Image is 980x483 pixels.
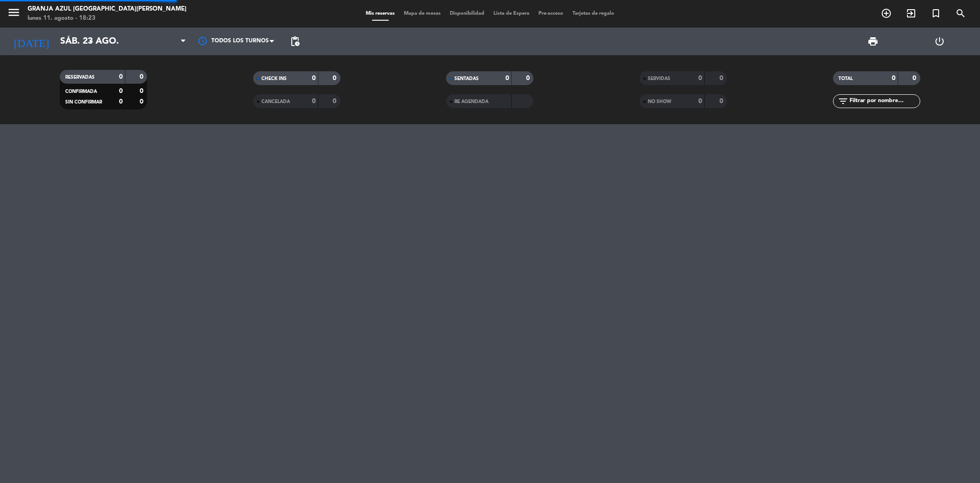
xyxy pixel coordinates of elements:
strong: 0 [698,98,702,104]
strong: 0 [719,98,725,104]
span: CONFIRMADA [65,89,97,94]
button: menu [7,6,21,23]
input: Filtrar por nombre... [849,96,920,106]
strong: 0 [505,75,509,81]
span: Mis reservas [361,11,399,16]
i: exit_to_app [906,8,917,19]
span: Tarjetas de regalo [568,11,619,16]
strong: 0 [526,75,532,81]
strong: 0 [698,75,702,81]
i: [DATE] [7,31,56,52]
strong: 0 [912,75,918,81]
span: TOTAL [838,76,853,81]
div: LOG OUT [906,28,973,55]
strong: 0 [140,74,145,80]
span: SIN CONFIRMAR [65,100,102,104]
i: arrow_drop_down [85,36,96,47]
span: Disponibilidad [445,11,489,16]
strong: 0 [312,98,316,104]
i: power_settings_new [934,36,945,47]
span: SERVIDAS [648,76,670,81]
div: Granja Azul [GEOGRAPHIC_DATA][PERSON_NAME] [28,5,187,14]
span: NO SHOW [648,99,671,104]
span: print [867,36,878,47]
div: lunes 11. agosto - 18:23 [28,14,187,23]
strong: 0 [892,75,895,81]
i: search [955,8,966,19]
span: RESERVADAS [65,75,95,80]
strong: 0 [119,98,123,105]
span: Pre-acceso [534,11,568,16]
strong: 0 [333,75,338,81]
strong: 0 [140,98,145,105]
i: menu [7,6,21,19]
strong: 0 [312,75,316,81]
strong: 0 [119,88,123,94]
strong: 0 [140,88,145,94]
strong: 0 [119,74,123,80]
span: CANCELADA [261,99,290,104]
span: RE AGENDADA [454,99,488,104]
span: SENTADAS [454,76,479,81]
span: Mapa de mesas [399,11,445,16]
strong: 0 [333,98,338,104]
i: filter_list [838,96,849,107]
span: Lista de Espera [489,11,534,16]
strong: 0 [719,75,725,81]
i: turned_in_not [930,8,941,19]
i: add_circle_outline [881,8,892,19]
span: CHECK INS [261,76,287,81]
span: pending_actions [289,36,300,47]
